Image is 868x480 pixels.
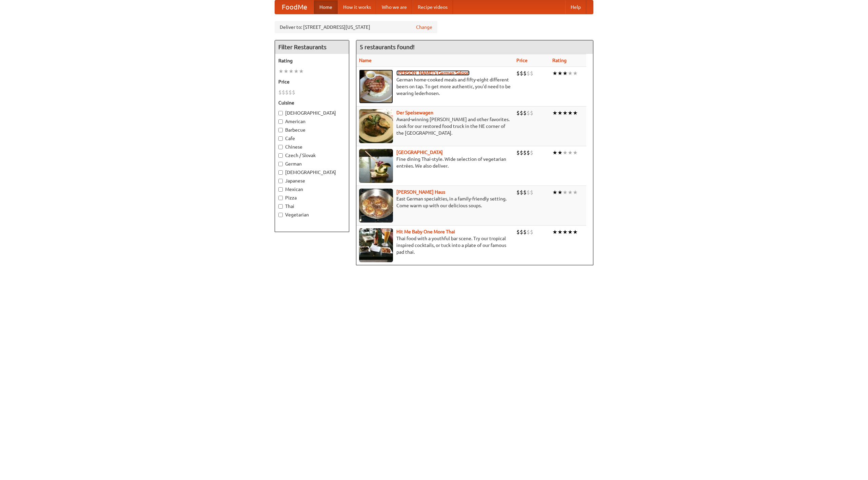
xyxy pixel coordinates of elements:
li: $ [289,89,292,96]
li: ★ [552,70,557,77]
input: Mexican [278,187,283,192]
label: Chinese [278,143,346,150]
li: ★ [557,109,563,117]
label: American [278,118,346,125]
img: satay.jpg [359,149,393,183]
a: Home [314,0,338,14]
li: ★ [283,68,289,75]
li: ★ [552,149,557,156]
input: Japanese [278,179,283,183]
p: Thai food with a youthful bar scene. Try our tropical inspired cocktails, or tuck into a plate of... [359,235,511,255]
p: Award-winning [PERSON_NAME] and other favorites. Look for our restored food truck in the NE corne... [359,116,511,136]
li: $ [523,70,527,77]
a: Help [565,0,586,14]
p: Fine dining Thai-style. Wide selection of vegetarian entrées. We also deliver. [359,156,511,169]
img: kohlhaus.jpg [359,189,393,223]
li: ★ [289,68,294,75]
li: $ [527,149,530,156]
li: ★ [573,149,578,156]
a: Recipe videos [412,0,453,14]
li: $ [520,228,523,236]
li: $ [530,109,533,117]
div: Deliver to: [STREET_ADDRESS][US_STATE] [275,21,437,33]
a: [PERSON_NAME] Haus [396,189,445,195]
li: ★ [563,149,568,156]
a: Rating [552,58,567,63]
h5: Rating [278,57,346,64]
a: Hit Me Baby One More Thai [396,229,455,234]
li: $ [516,149,520,156]
li: $ [520,149,523,156]
li: $ [292,89,295,96]
li: ★ [294,68,299,75]
li: $ [285,89,289,96]
li: $ [516,70,520,77]
li: ★ [573,70,578,77]
a: How it works [338,0,376,14]
label: Japanese [278,177,346,184]
a: Who we are [376,0,412,14]
li: ★ [299,68,304,75]
label: Thai [278,203,346,210]
li: ★ [563,189,568,196]
li: ★ [557,228,563,236]
li: $ [527,70,530,77]
a: [GEOGRAPHIC_DATA] [396,150,443,155]
li: ★ [563,109,568,117]
input: Vegetarian [278,213,283,217]
label: German [278,160,346,167]
h4: Filter Restaurants [275,40,349,54]
a: [PERSON_NAME]'s German Saloon [396,70,470,76]
li: $ [278,89,282,96]
li: ★ [552,189,557,196]
h5: Cuisine [278,99,346,106]
li: $ [523,189,527,196]
li: $ [527,228,530,236]
li: ★ [278,68,283,75]
li: $ [516,228,520,236]
li: ★ [573,189,578,196]
a: FoodMe [275,0,314,14]
li: ★ [568,228,573,236]
li: $ [516,109,520,117]
li: $ [516,189,520,196]
li: $ [527,109,530,117]
p: East German specialties, in a family-friendly setting. Come warm up with our delicious soups. [359,195,511,209]
label: Mexican [278,186,346,193]
input: Czech / Slovak [278,153,283,158]
li: $ [530,149,533,156]
li: $ [520,189,523,196]
img: speisewagen.jpg [359,109,393,143]
li: $ [523,228,527,236]
label: Vegetarian [278,211,346,218]
li: ★ [552,109,557,117]
li: $ [523,109,527,117]
label: Cafe [278,135,346,142]
li: $ [530,228,533,236]
li: $ [527,189,530,196]
li: ★ [568,109,573,117]
li: ★ [573,109,578,117]
li: $ [523,149,527,156]
label: [DEMOGRAPHIC_DATA] [278,169,346,176]
li: ★ [557,149,563,156]
input: American [278,119,283,124]
li: ★ [552,228,557,236]
input: Chinese [278,145,283,149]
input: Barbecue [278,128,283,132]
li: ★ [568,189,573,196]
input: Cafe [278,136,283,141]
li: ★ [563,228,568,236]
img: babythai.jpg [359,228,393,262]
p: German home-cooked meals and fifty-eight different beers on tap. To get more authentic, you'd nee... [359,76,511,97]
a: Name [359,58,372,63]
li: ★ [563,70,568,77]
label: [DEMOGRAPHIC_DATA] [278,110,346,116]
input: German [278,162,283,166]
input: [DEMOGRAPHIC_DATA] [278,111,283,115]
li: ★ [573,228,578,236]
